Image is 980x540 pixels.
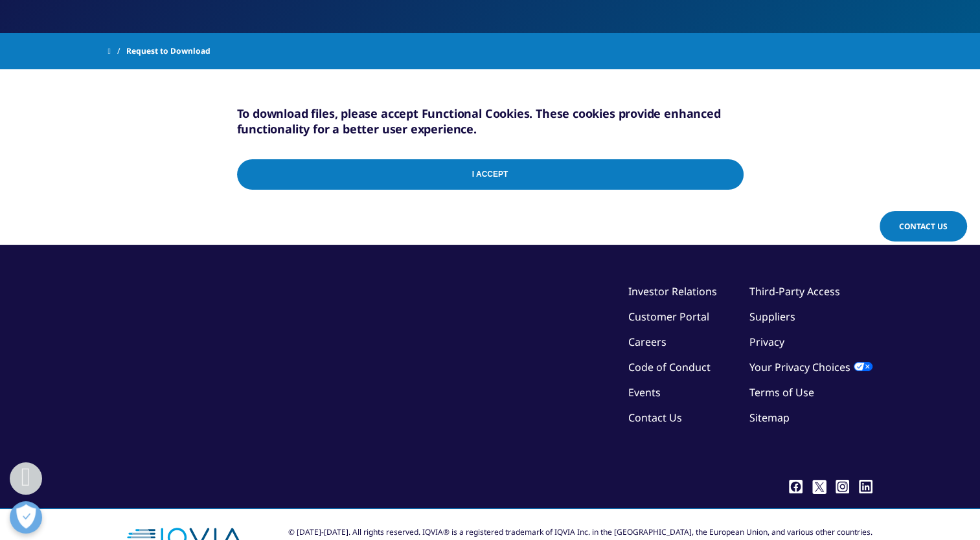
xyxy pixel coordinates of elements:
[126,39,211,63] span: Request to Download
[749,284,840,298] a: Third-Party Access
[10,501,42,534] button: Open Preferences
[880,211,967,242] a: Contact Us
[628,335,667,349] a: Careers
[749,360,872,374] a: Your Privacy Choices
[749,335,784,349] a: Privacy
[237,159,744,190] input: I Accept
[628,411,682,425] a: Contact Us
[628,385,661,399] a: Events
[628,360,711,374] a: Code of Conduct
[749,309,795,324] a: Suppliers
[749,385,814,399] a: Terms of Use
[749,411,790,425] a: Sitemap
[628,309,709,324] a: Customer Portal
[628,284,717,298] a: Investor Relations
[899,221,948,232] span: Contact Us
[237,106,744,137] h5: To download files, please accept Functional Cookies. These cookies provide enhanced functionality...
